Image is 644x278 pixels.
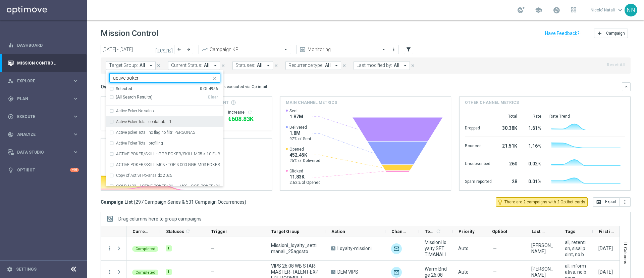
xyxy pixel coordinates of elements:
[425,239,447,257] span: Missioni loyalty SETTIMANALI
[109,159,220,170] div: ACTIVE POKER/SKILL M03 - TOP 3.000 GGR M03 POKER/SKILL 10.04
[465,158,492,168] div: Unsubscribed
[496,197,588,207] button: lightbulb_outline There are 2 campaigns with 2 Optibot cards
[186,47,191,52] i: arrow_forward
[271,242,320,254] span: Missioni_loyalty_settimanali_25agosto
[7,150,79,155] div: Data Studio keyboard_arrow_right
[118,216,202,222] span: Drag columns here to group campaigns
[265,63,271,69] i: arrow_drop_down
[8,42,14,48] i: equalizer
[109,149,220,159] div: ACTIVE POKER/SKILL - GGR POKER/SKILL M05 > 10 EURO 19.05
[185,229,191,234] i: refresh
[116,163,220,167] label: ACTIVE POKER/SKILL M03 - TOP 3.000 GGR M03 POKER/SKILL 10.04
[535,6,542,14] span: school
[7,43,79,48] div: equalizer Dashboard
[101,84,122,90] h3: Overview:
[623,247,628,264] span: Columns
[154,45,174,55] button: [DATE]
[17,132,72,136] span: Analyze
[17,54,79,72] a: Mission Control
[136,270,155,275] span: Completed
[17,115,72,119] span: Execute
[8,149,72,155] div: Data Studio
[156,62,162,69] button: close
[594,29,628,38] button: add Campaign
[168,61,220,70] button: Current Status: All arrow_drop_down
[337,269,358,275] span: DEM VIPS
[101,237,126,261] div: Press SPACE to select this row.
[106,86,223,187] ng-dropdown-panel: Options list
[8,96,72,102] div: Plan
[17,79,72,83] span: Explore
[8,167,14,173] i: lightbulb
[500,175,517,186] div: 28
[593,197,620,207] button: open_in_browser Export
[325,63,331,68] span: All
[7,96,79,102] button: gps_fixed Plan keyboard_arrow_right
[155,46,173,52] i: [DATE]
[72,95,79,102] i: keyboard_arrow_right
[116,173,172,177] label: Copy of Active Poker saldo 2025
[531,242,553,254] div: Chiara Pigato
[116,120,172,124] label: Active Poker Totali contattabili 1
[545,31,580,36] input: Have Feedback?
[228,115,266,123] div: €608,828
[72,78,79,84] i: keyboard_arrow_right
[289,136,311,142] span: 97% of Sent
[288,63,323,68] span: Recurrence type:
[116,152,220,156] label: ACTIVE POKER/SKILL - GGR POKER/SKILL M05 > 10 EURO 19.05
[391,243,402,254] div: Optimail
[273,62,279,69] button: close
[109,127,220,138] div: Active poker Totali no flag no filtri PERSONAS
[204,63,210,68] span: All
[7,78,79,84] div: person_search Explore keyboard_arrow_right
[7,132,79,137] div: track_changes Analyze keyboard_arrow_right
[532,229,548,234] span: Last Modified By
[70,168,79,172] div: +10
[289,114,303,120] span: 1.87M
[136,199,245,205] span: 297 Campaign Series & 531 Campaign Occurrences
[500,158,517,168] div: 260
[212,63,218,69] i: arrow_drop_down
[549,114,625,119] div: Rate Trend
[465,122,492,133] div: Dropped
[72,131,79,137] i: keyboard_arrow_right
[221,63,225,68] i: close
[7,114,79,119] div: play_circle_outline Execute keyboard_arrow_right
[109,181,220,192] div: GOLD M03 - ACTIVE POKER/SKILL M02 - GGR POKER/SKILL M02 >50€ 07.03
[201,46,208,53] i: trending_up
[289,125,311,130] span: Delivered
[465,100,519,106] h4: Other channel metrics
[458,246,469,251] span: Auto
[228,110,266,115] div: Increase
[596,199,601,205] i: open_in_browser
[171,63,202,68] span: Current Status:
[148,63,154,69] i: arrow_drop_down
[107,245,113,251] button: more_vert
[525,175,541,186] div: 0.01%
[184,228,191,235] span: Calculate column
[8,54,79,72] div: Mission Control
[622,82,631,91] button: keyboard_arrow_down
[500,114,517,119] div: Total
[333,63,339,69] i: arrow_drop_down
[458,269,469,275] span: Auto
[525,140,541,151] div: 1.16%
[391,267,402,278] div: Optimail
[411,63,415,68] i: close
[624,84,629,89] i: keyboard_arrow_down
[136,247,155,251] span: Completed
[402,63,408,69] i: arrow_drop_down
[410,62,416,69] button: close
[211,74,217,80] button: close
[7,266,13,272] i: settings
[289,180,321,185] span: 2.62% of Opened
[299,46,306,53] i: preview
[525,114,541,119] div: Rate
[8,114,72,120] div: Execute
[211,229,227,234] span: Trigger
[166,245,172,251] div: 1
[274,63,278,68] i: close
[599,229,615,234] span: First in Range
